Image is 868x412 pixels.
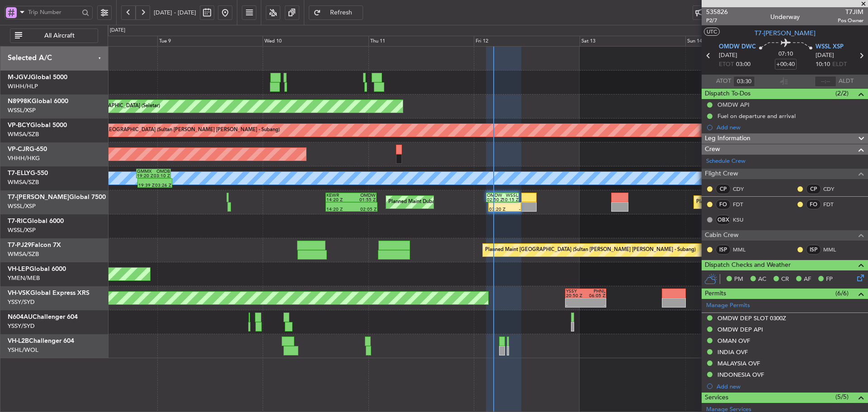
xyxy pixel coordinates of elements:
[717,337,750,345] div: OMAN OVF
[705,144,720,155] span: Crew
[717,326,763,333] div: OMDW DEP API
[733,216,753,224] a: KSU
[8,130,39,138] a: WMSA/SZB
[832,60,847,69] span: ELDT
[705,89,750,99] span: Dispatch To-Dos
[8,202,36,210] a: WSSL/XSP
[835,89,849,98] span: (2/2)
[157,36,263,47] div: Tue 9
[838,7,863,17] span: T7JIM
[489,207,505,212] div: 03:20 Z
[8,338,74,344] a: VH-L2BChallenger 604
[717,314,786,322] div: OMDW DEP SLOT 0300Z
[706,301,750,310] a: Manage Permits
[28,5,79,19] input: Trip Number
[717,383,863,390] div: Add new
[736,60,750,69] span: 03:00
[778,50,793,59] span: 07:10
[110,27,125,34] div: [DATE]
[705,260,791,270] span: Dispatch Checks and Weather
[806,199,821,209] div: FO
[8,242,61,248] a: T7-PJ29Falcon 7X
[8,122,30,128] span: VP-BCY
[719,51,737,60] span: [DATE]
[717,112,796,120] div: Fuel on departure and arrival
[485,243,696,257] div: Planned Maint [GEOGRAPHIC_DATA] (Sultan [PERSON_NAME] [PERSON_NAME] - Subang)
[835,392,849,402] span: (5/5)
[781,275,789,284] span: CR
[138,183,155,188] div: 19:39 Z
[8,218,64,224] a: T7-RICGlobal 6000
[816,43,844,52] span: WSSL XSP
[806,184,821,194] div: CP
[8,194,69,200] span: T7-[PERSON_NAME]
[24,33,95,39] span: All Aircraft
[10,28,98,43] button: All Aircraft
[8,82,38,90] a: WIHH/HLP
[505,207,520,212] div: -
[8,290,30,296] span: VH-VSK
[733,200,753,208] a: FDT
[63,123,280,137] div: Unplanned Maint [GEOGRAPHIC_DATA] (Sultan [PERSON_NAME] [PERSON_NAME] - Subang)
[755,28,816,38] span: T7-[PERSON_NAME]
[309,5,363,20] button: Refresh
[816,60,830,69] span: 10:10
[733,185,753,193] a: CDY
[706,157,745,166] a: Schedule Crew
[8,146,47,152] a: VP-CJRG-650
[351,198,376,202] div: 01:55 Z
[137,174,153,178] div: 19:20 Z
[566,303,585,308] div: -
[758,275,766,284] span: AC
[838,17,863,24] span: Pos Owner
[154,174,170,178] div: 03:10 Z
[719,60,734,69] span: ETOT
[823,185,844,193] a: CDY
[716,184,731,194] div: CP
[705,133,750,144] span: Leg Information
[154,169,170,174] div: OMDB
[8,170,48,176] a: T7-ELLYG-550
[585,289,605,294] div: PHNL
[155,183,171,188] div: 03:26 Z
[716,215,731,225] div: OBX
[487,193,502,198] div: OMDW
[8,154,40,162] a: VHHH/HKG
[705,230,739,241] span: Cabin Crew
[326,193,351,198] div: KEWR
[8,274,40,282] a: YMEN/MEB
[717,371,764,379] div: INDONESIA OVF
[770,12,800,22] div: Underway
[8,346,38,354] a: YSHL/WOL
[716,199,731,209] div: FO
[823,246,844,254] a: MML
[716,245,731,255] div: ISP
[8,194,106,200] a: T7-[PERSON_NAME]Global 7500
[8,218,27,224] span: T7-RIC
[388,195,477,209] div: Planned Maint Dubai (Al Maktoum Intl)
[839,77,854,86] span: ALDT
[8,226,36,234] a: WSSL/XSP
[716,77,731,86] span: ATOT
[719,43,756,52] span: OMDW DWC
[8,298,35,306] a: YSSY/SYD
[806,245,821,255] div: ISP
[351,207,376,212] div: 02:05 Z
[717,123,863,131] div: Add new
[502,193,518,198] div: WSSL
[585,303,605,308] div: -
[804,275,811,284] span: AF
[474,36,580,47] div: Fri 12
[351,193,376,198] div: OMDW
[826,275,833,284] span: FP
[8,242,31,248] span: T7-PJ29
[8,250,39,258] a: WMSA/SZB
[815,76,836,87] input: --:--
[8,98,68,104] a: N8998KGlobal 6000
[733,76,755,87] input: --:--
[8,178,39,186] a: WMSA/SZB
[705,169,738,179] span: Flight Crew
[323,9,360,16] span: Refresh
[487,198,502,202] div: 02:50 Z
[816,51,834,60] span: [DATE]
